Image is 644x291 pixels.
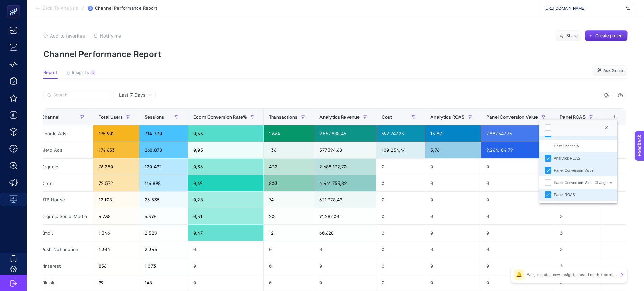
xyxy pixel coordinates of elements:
div: 0 [481,192,554,208]
span: Last 7 Days [119,92,145,98]
div: Organic [36,159,93,175]
div: 195.902 [93,125,139,142]
div: 314.330 [139,125,188,142]
div: 0 [425,241,481,258]
div: 0 [376,192,425,208]
div: 0 [314,274,376,291]
span: Transactions [269,114,297,120]
span: Channel Performance Report [95,6,157,11]
span: Add to favorites [50,33,85,39]
div: 432 [264,159,314,175]
span: Total Users [99,114,123,120]
div: 3 [90,70,95,75]
div: 13,80 [425,125,481,142]
div: 6.398 [139,208,188,224]
img: svg%3e [626,5,630,12]
div: Pinterest [36,258,93,274]
li: Panel Conversion Value [539,164,618,176]
div: RTB House [36,192,93,208]
div: 0 [376,208,425,224]
div: 0 [481,208,554,224]
div: 26.535 [139,192,188,208]
div: Meta Ads [36,142,93,158]
div: 0 [425,159,481,175]
span: Sessions [145,114,164,120]
div: 0,36 [188,159,263,175]
div: 0 [425,274,481,291]
div: 577.394,68 [314,142,376,158]
div: 120.492 [139,159,188,175]
span: Feedback [4,2,26,7]
div: 91.287,00 [314,208,376,224]
span: Create project [595,33,624,39]
div: 9.264.184,79 [481,142,554,158]
div: 12 [264,225,314,241]
input: Search [53,93,107,98]
div: 0,69 [188,175,263,191]
div: 4.738 [93,208,139,224]
p: Channel Performance Report [43,49,628,59]
div: 72.572 [93,175,139,191]
div: Cost Change% [554,143,579,149]
div: Analytics ROAS [554,155,580,161]
div: 1.304 [93,241,139,258]
div: 0 [481,175,554,191]
div: 0,28 [188,192,263,208]
div: 1.664 [264,125,314,142]
div: 0,47 [188,225,263,241]
span: Channel [41,114,59,120]
div: Panel ROAS [554,192,575,198]
span: Share [566,33,578,39]
span: Insights [72,70,89,75]
div: Push Notification [36,241,93,258]
div: 803 [264,175,314,191]
div: 0 [188,274,263,291]
div: 0 [554,225,601,241]
div: 0 [554,258,601,274]
div: 136 [264,142,314,158]
span: Ask Genie [603,68,623,73]
div: 0 [376,258,425,274]
div: 0 [425,208,481,224]
span: / [82,5,84,11]
p: We generated new insights based on the metrics [527,272,617,277]
button: Close [601,122,612,133]
div: 692.747,23 [376,125,425,142]
div: 0 [264,274,314,291]
div: 621.378,49 [314,192,376,208]
div: 0 [264,241,314,258]
div: 0,31 [188,208,263,224]
div: Email [36,225,93,241]
div: 7.887.547,36 [481,125,554,142]
div: 116.898 [139,175,188,191]
div: 4.441.753,82 [314,175,376,191]
div: 🔔 [514,269,524,280]
div: 10 items selected [607,114,613,129]
span: Back To Analysis [43,6,78,11]
div: Panel Conversion Value [554,168,594,173]
div: 99 [93,274,139,291]
div: 12.108 [93,192,139,208]
div: 60.628 [314,225,376,241]
div: 268.878 [139,142,188,158]
span: Ecom Conversion Rate% [193,114,247,120]
div: 148 [139,274,188,291]
div: 0 [376,159,425,175]
span: [URL][DOMAIN_NAME] [544,6,623,11]
div: 0 [188,258,263,274]
div: 0 [264,258,314,274]
div: 9.557.888,45 [314,125,376,142]
div: 0 [376,225,425,241]
li: Cost Change% [539,140,618,152]
div: 0 [425,225,481,241]
div: Panel Conversion Value Change % [554,180,612,186]
div: Google Ads [36,125,93,142]
div: 0 [376,274,425,291]
span: Panel Conversion Value [486,114,538,120]
div: 100.254,44 [376,142,425,158]
div: 74 [264,192,314,208]
span: Panel ROAS [560,114,585,120]
div: 0 [425,258,481,274]
span: Report [43,70,58,75]
button: Ask Genie [592,65,628,76]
